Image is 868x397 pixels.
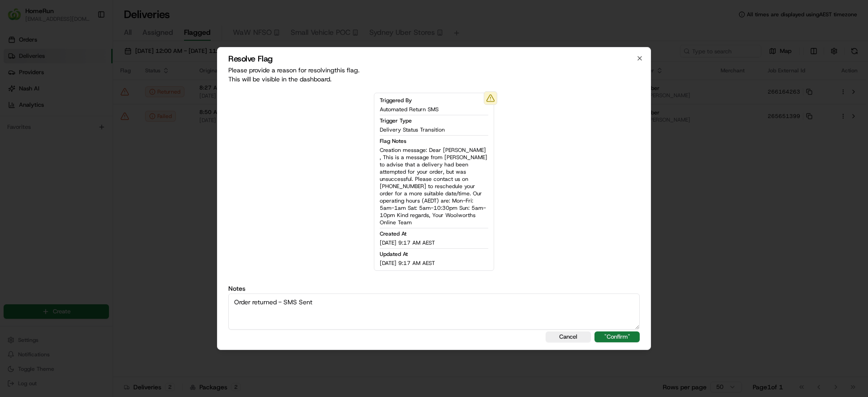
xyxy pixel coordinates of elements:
[228,66,640,84] p: Please provide a reason for resolving this flag . This will be visible in the dashboard.
[228,55,640,63] h2: Resolve Flag
[380,250,408,258] span: Updated At
[228,293,640,330] textarea: Order returned - SMS Sent
[380,137,406,145] span: Flag Notes
[380,230,406,237] span: Created At
[380,239,435,246] span: [DATE] 9:17 AM AEST
[380,97,412,104] span: Triggered By
[546,331,591,342] button: Cancel
[380,106,439,113] span: Automated Return SMS
[380,117,412,124] span: Trigger Type
[228,285,640,292] label: Notes
[380,147,488,226] span: Creation message: Dear [PERSON_NAME] , This is a message from [PERSON_NAME] to advise that a deli...
[594,331,640,342] button: "Confirm"
[380,260,435,267] span: [DATE] 9:17 AM AEST
[380,126,445,133] span: Delivery Status Transition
